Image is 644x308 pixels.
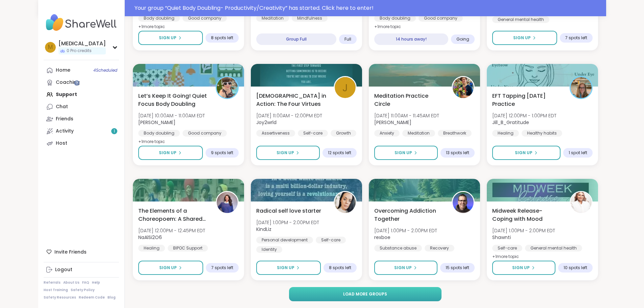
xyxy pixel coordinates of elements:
span: 13 spots left [446,150,469,156]
div: Recovery [425,245,454,252]
span: Sign Up [394,265,412,271]
a: Blog [108,295,116,300]
a: FAQ [82,280,89,285]
span: [DATE] 1:00PM - 2:00PM EDT [256,219,319,226]
div: Host [56,140,67,147]
button: Sign Up [374,146,438,160]
b: Shawnti [492,234,511,241]
span: 1 [114,128,115,134]
span: Sign Up [277,265,294,271]
a: About Us [63,280,79,285]
div: [MEDICAL_DATA] [58,40,106,47]
span: Meditation Practice Circle [374,92,444,108]
div: Meditation [256,15,289,22]
b: [PERSON_NAME] [138,119,175,126]
div: Group Full [256,33,336,45]
div: Your group “ Quiet Body Doubling- Productivity/Creativity ” has started. Click here to enter! [135,4,602,12]
button: Sign Up [138,31,203,45]
span: Sign Up [159,35,176,41]
a: Safety Policy [71,288,95,292]
span: Sign Up [277,150,294,156]
div: Healthy habits [522,130,562,137]
span: J [342,80,348,96]
a: Host [44,137,119,149]
div: Self-care [492,245,522,252]
a: Friends [44,113,119,125]
b: rexboe [374,234,390,241]
span: Overcoming Addiction Together [374,207,444,223]
div: BIPOC Support [168,245,208,252]
span: Midweek Release-Coping with Mood [492,207,562,223]
button: Load more groups [289,287,442,301]
a: Redeem Code [79,295,105,300]
div: Home [56,67,70,74]
button: Sign Up [492,146,560,160]
div: Healing [138,245,165,252]
span: 9 spots left [211,150,233,156]
span: Sign Up [512,265,530,271]
b: Jill_B_Gratitude [492,119,529,126]
a: Coaching [44,76,119,89]
span: [DATE] 1:00PM - 2:00PM EDT [492,227,555,234]
button: Sign Up [256,146,320,160]
span: Sign Up [159,265,177,271]
button: Sign Up [138,261,203,275]
img: Jill_B_Gratitude [571,77,592,98]
span: [DATE] 11:00AM - 12:00PM EDT [256,112,322,119]
div: Mindfulness [292,15,328,22]
img: KindLiz [335,192,356,213]
span: 7 spots left [211,265,233,270]
a: Help [92,280,100,285]
div: Anxiety [374,130,400,137]
div: Substance abuse [374,245,422,252]
span: 4 Scheduled [93,68,117,73]
div: Invite Friends [44,246,119,258]
a: Host Training [44,288,68,292]
div: Logout [55,266,72,273]
div: Identity [256,246,282,253]
span: Sign Up [395,150,412,156]
iframe: Spotlight [74,80,79,86]
img: Adrienne_QueenOfTheDawn [217,77,238,98]
a: Safety Resources [44,295,76,300]
span: [DEMOGRAPHIC_DATA] in Action: The Four Virtues [256,92,326,108]
span: 15 spots left [446,265,469,270]
b: Joy2wrld [256,119,277,126]
span: M [48,43,53,52]
div: Activity [56,128,74,135]
div: Good company [183,130,227,137]
div: Good company [183,15,227,22]
span: 8 spots left [211,35,233,41]
div: Friends [56,116,73,122]
span: 10 spots left [564,265,587,270]
span: Radical self love starter [256,207,321,215]
img: NaAlSi2O6 [217,192,238,213]
div: Meditation [402,130,435,137]
a: Home4Scheduled [44,64,119,76]
div: Coaching [56,79,80,86]
b: [PERSON_NAME] [374,119,411,126]
a: Referrals [44,280,61,285]
div: Body doubling [138,130,180,137]
span: [DATE] 10:00AM - 11:00AM EDT [138,112,205,119]
a: Activity1 [44,125,119,137]
span: 1 spot left [569,150,587,156]
span: [DATE] 11:00AM - 11:45AM EDT [374,112,439,119]
img: rexboe [453,192,474,213]
div: Self-care [316,237,346,243]
div: 14 hours away! [374,33,448,45]
a: Logout [44,264,119,276]
div: Breathwork [438,130,472,137]
div: Self-care [298,130,328,137]
span: Sign Up [515,150,532,156]
div: Growth [331,130,356,137]
span: 0 Pro credits [67,48,92,54]
span: Going [456,37,469,42]
div: General mental health [525,245,582,252]
div: Chat [56,103,68,110]
div: Personal development [256,237,313,243]
img: Shawnti [571,192,592,213]
button: Sign Up [492,31,557,45]
button: Sign Up [492,261,555,275]
button: Sign Up [138,146,203,160]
